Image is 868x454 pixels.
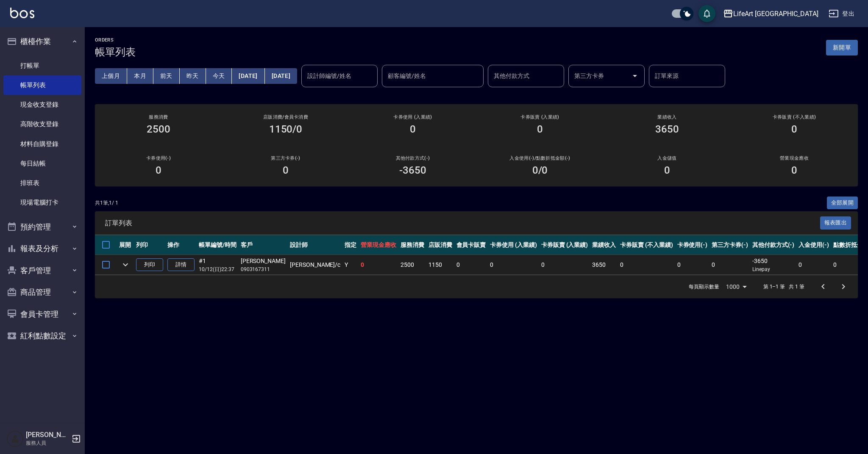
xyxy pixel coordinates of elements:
th: 服務消費 [398,235,426,255]
h3: 服務消費 [105,114,212,120]
button: Open [628,69,642,83]
a: 帳單列表 [3,75,81,95]
img: Logo [10,8,34,18]
td: -3650 [750,255,797,275]
h3: 2500 [147,123,170,135]
h3: 0 [791,164,797,176]
img: Person [7,430,24,447]
span: 訂單列表 [105,219,820,227]
h3: 帳單列表 [95,46,136,58]
a: 報表匯出 [820,219,851,227]
td: Y [342,255,359,275]
td: 0 [359,255,398,275]
th: 入金使用(-) [796,235,831,255]
h3: -3650 [399,164,426,176]
h3: 0 /0 [532,164,548,176]
button: 前天 [153,68,180,84]
th: 展開 [117,235,134,255]
th: 店販消費 [426,235,454,255]
h2: 第三方卡券(-) [232,155,339,161]
p: 0903167311 [241,266,286,273]
td: #1 [197,255,239,275]
h2: 入金使用(-) /點數折抵金額(-) [487,155,593,161]
h2: 卡券使用 (入業績) [359,114,466,120]
a: 現金收支登錄 [3,95,81,114]
td: 0 [709,255,750,275]
button: 今天 [206,68,232,84]
button: save [698,5,715,22]
button: 上個月 [95,68,127,84]
h2: ORDERS [95,37,136,43]
p: 10/12 (日) 22:37 [199,266,236,273]
h2: 營業現金應收 [741,155,848,161]
button: [DATE] [232,68,264,84]
th: 卡券使用(-) [675,235,710,255]
a: 打帳單 [3,56,81,75]
button: 本月 [127,68,153,84]
td: 0 [796,255,831,275]
button: 櫃檯作業 [3,30,81,53]
td: 0 [454,255,488,275]
a: 排班表 [3,173,81,193]
h3: 0 [664,164,670,176]
button: 商品管理 [3,281,81,303]
p: 共 1 筆, 1 / 1 [95,199,118,207]
button: 預約管理 [3,216,81,238]
h2: 業績收入 [614,114,721,120]
th: 其他付款方式(-) [750,235,797,255]
button: [DATE] [265,68,297,84]
h3: 0 [283,164,289,176]
a: 高階收支登錄 [3,114,81,134]
button: 客戶管理 [3,260,81,282]
h3: 0 [156,164,161,176]
button: 報表匯出 [820,216,851,230]
h2: 卡券販賣 (不入業績) [741,114,848,120]
button: expand row [119,258,132,271]
h2: 其他付款方式(-) [359,155,466,161]
th: 卡券使用 (入業績) [488,235,539,255]
h3: 1150/0 [269,123,303,135]
td: 0 [539,255,590,275]
button: 會員卡管理 [3,303,81,325]
button: 全部展開 [827,197,858,210]
th: 操作 [165,235,197,255]
th: 設計師 [288,235,342,255]
th: 卡券販賣 (入業績) [539,235,590,255]
h5: [PERSON_NAME] [26,431,69,439]
th: 營業現金應收 [359,235,398,255]
a: 每日結帳 [3,154,81,173]
div: 1000 [723,275,750,298]
a: 詳情 [167,258,195,271]
td: 0 [618,255,675,275]
button: LifeArt [GEOGRAPHIC_DATA] [720,5,822,22]
button: 昨天 [180,68,206,84]
th: 客戶 [239,235,288,255]
th: 第三方卡券(-) [709,235,750,255]
th: 列印 [134,235,165,255]
th: 會員卡販賣 [454,235,488,255]
p: 服務人員 [26,439,69,447]
h2: 卡券使用(-) [105,155,212,161]
button: 新開單 [826,40,858,55]
a: 現場電腦打卡 [3,193,81,212]
button: 列印 [136,258,163,271]
th: 業績收入 [590,235,618,255]
p: 第 1–1 筆 共 1 筆 [763,283,804,291]
h2: 卡券販賣 (入業績) [487,114,593,120]
td: 0 [675,255,710,275]
h3: 0 [410,123,416,135]
td: 1150 [426,255,454,275]
td: 3650 [590,255,618,275]
button: 登出 [825,6,858,22]
th: 卡券販賣 (不入業績) [618,235,675,255]
p: 每頁顯示數量 [689,283,719,291]
a: 材料自購登錄 [3,134,81,154]
div: LifeArt [GEOGRAPHIC_DATA] [733,8,818,19]
button: 紅利點數設定 [3,325,81,347]
button: 報表及分析 [3,238,81,260]
h3: 0 [791,123,797,135]
td: 0 [488,255,539,275]
h2: 店販消費 /會員卡消費 [232,114,339,120]
p: Linepay [752,266,795,273]
td: 2500 [398,255,426,275]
